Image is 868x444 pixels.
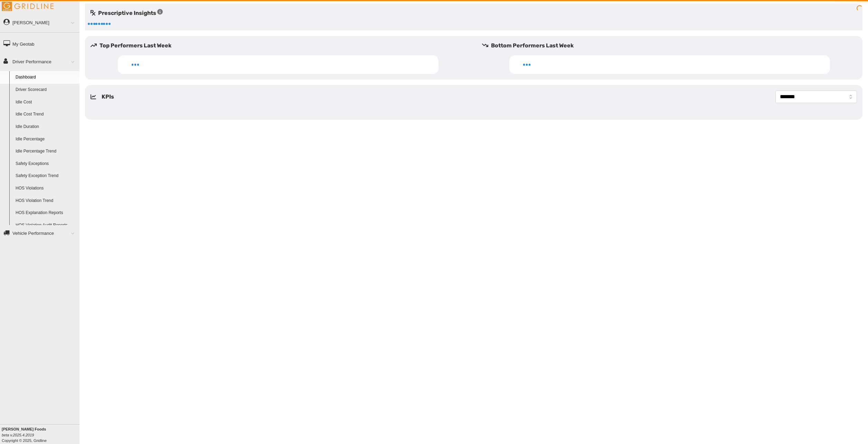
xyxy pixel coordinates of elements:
a: Safety Exception Trend [12,170,79,182]
img: Gridline [2,2,54,11]
a: Idle Percentage Trend [12,145,79,158]
a: Safety Exceptions [12,158,79,170]
i: beta v.2025.4.2019 [2,433,34,437]
h5: Bottom Performers Last Week [482,41,862,50]
a: HOS Explanation Reports [12,207,79,219]
a: Idle Cost Trend [12,108,79,121]
h5: Top Performers Last Week [91,41,471,50]
a: HOS Violations [12,182,79,195]
a: Idle Percentage [12,133,79,146]
a: Driver Scorecard [12,84,79,96]
h5: Prescriptive Insights [91,9,163,17]
a: Dashboard [12,71,79,84]
a: HOS Violation Audit Reports [12,219,79,232]
a: Idle Duration [12,121,79,133]
b: [PERSON_NAME] Foods [2,427,46,431]
a: HOS Violation Trend [12,195,79,207]
h5: KPIs [102,93,114,101]
a: Idle Cost [12,96,79,109]
div: Copyright © 2025, Gridline [2,426,79,443]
